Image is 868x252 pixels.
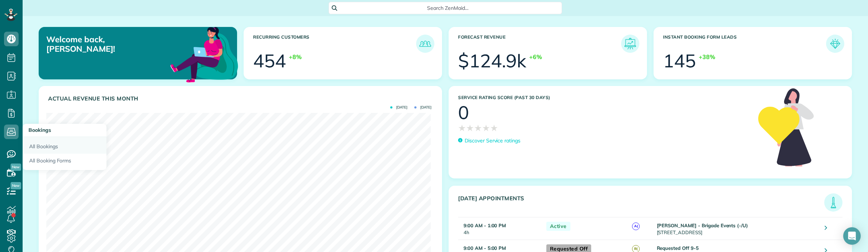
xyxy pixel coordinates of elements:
img: icon_forecast_revenue-8c13a41c7ed35a8dcfafea3cbb826a0462acb37728057bba2d056411b612bbbe.png [623,36,638,51]
div: Open Intercom Messenger [843,227,861,245]
div: $124.9k [458,52,526,70]
h3: Forecast Revenue [458,35,621,53]
span: ★ [474,122,482,134]
span: New [11,182,21,189]
span: ★ [482,122,490,134]
span: Active [546,222,570,231]
td: 4h [458,217,543,240]
h3: Instant Booking Form Leads [663,35,826,53]
td: [STREET_ADDRESS] [655,217,819,240]
p: Welcome back, [PERSON_NAME]! [46,35,174,54]
div: 0 [458,103,469,122]
a: All Booking Forms [23,154,106,170]
h3: Service Rating score (past 30 days) [458,95,751,100]
span: A( [632,223,640,230]
span: ★ [490,122,498,134]
div: 454 [253,52,286,70]
span: [DATE] [390,106,407,109]
h3: Actual Revenue this month [48,95,434,102]
span: New [11,164,21,171]
div: +38% [699,53,715,61]
h3: [DATE] Appointments [458,195,824,212]
strong: Requested Off 9-5 [657,245,699,251]
div: 145 [663,52,696,70]
p: Discover Service ratings [465,137,520,145]
a: Discover Service ratings [458,137,520,145]
div: +6% [529,53,542,61]
span: ★ [466,122,474,134]
h3: Recurring Customers [253,35,416,53]
img: icon_recurring_customers-cf858462ba22bcd05b5a5880d41d6543d210077de5bb9ebc9590e49fd87d84ed.png [418,36,433,51]
strong: [PERSON_NAME] - Brigade Events (-/U) [657,223,748,228]
strong: 9:00 AM - 5:00 PM [464,245,506,251]
img: icon_form_leads-04211a6a04a5b2264e4ee56bc0799ec3eb69b7e499cbb523a139df1d13a81ae0.png [828,36,842,51]
strong: 9:00 AM - 1:00 PM [464,223,506,228]
img: icon_todays_appointments-901f7ab196bb0bea1936b74009e4eb5ffbc2d2711fa7634e0d609ed5ef32b18b.png [826,195,841,210]
div: +8% [289,53,302,61]
a: All Bookings [23,137,106,154]
span: [DATE] [414,106,431,109]
img: dashboard_welcome-42a62b7d889689a78055ac9021e634bf52bae3f8056760290aed330b23ab8690.png [169,19,240,89]
span: ★ [458,122,466,134]
span: Bookings [28,127,51,133]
